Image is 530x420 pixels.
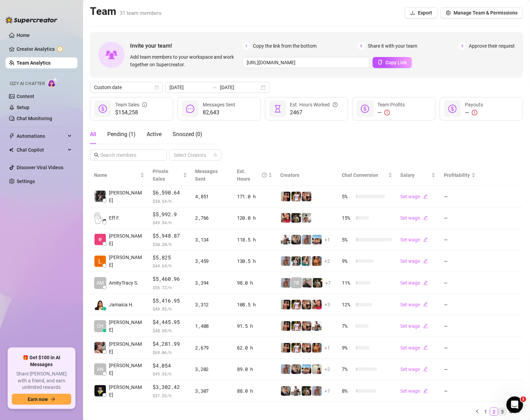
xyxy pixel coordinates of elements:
span: info-circle [142,101,147,108]
span: download [410,10,415,15]
div: Est. Hours [237,168,267,183]
div: 89.0 h [237,365,272,373]
span: Chat Copilot [17,144,66,155]
span: Custom date [94,82,158,93]
div: 3,307 [195,387,229,395]
span: $ 69.06 /h [153,349,187,356]
span: 3 [458,42,466,50]
img: Joey [302,235,311,245]
img: George [291,364,301,374]
img: AI Chatter [47,78,58,88]
span: Earn now [28,397,48,402]
button: left [473,408,482,416]
span: [PERSON_NAME] [109,383,144,399]
iframe: Intercom live chat [506,397,523,413]
td: — [440,208,480,229]
input: Start date [170,84,209,91]
span: $5,992.9 [153,210,187,219]
span: 82,643 [203,108,235,117]
div: 1,408 [195,322,229,330]
span: 9 % [342,257,353,265]
img: Ralphy [312,364,322,374]
th: Creators [276,165,338,186]
img: JG [312,343,322,353]
span: Snoozed ( 0 ) [173,131,202,137]
span: edit [423,280,428,285]
span: + 7 [325,387,330,395]
img: George [281,386,291,396]
span: $ 37.53 /h [153,392,187,399]
span: 2467 [290,108,338,117]
a: Set wageedit [401,323,428,329]
span: $ 45.55 /h [153,370,187,377]
span: $ 38.54 /h [153,198,187,204]
span: AN [97,365,103,373]
span: copy [378,60,383,65]
span: Add team members to your workspace and work together on Supercreator. [130,53,240,68]
a: Discover Viral Videos [17,165,63,170]
span: + 7 [326,279,331,287]
span: $ 50.20 /h [153,241,187,248]
span: setting [446,10,451,15]
img: Zach [312,235,322,245]
li: 3 [498,408,506,416]
span: $ 48.59 /h [153,327,187,334]
a: Set wageedit [401,345,428,351]
span: $4,281.99 [153,340,187,348]
img: Lexter Ore [94,256,106,267]
div: 4,851 [195,193,229,200]
span: 2 [358,42,365,50]
img: logo-BBDzfeDw.svg [6,17,57,23]
div: Team Sales [115,101,147,108]
span: calendar [155,85,159,89]
div: 2,766 [195,214,229,222]
div: 62.0 h [237,344,272,352]
img: Arianna Aguilar [94,191,106,202]
span: + 2 [325,365,330,373]
img: JUSTIN [291,386,301,396]
img: JUSTIN [312,321,322,331]
span: $5,825 [153,254,187,262]
span: [PERSON_NAME] [109,232,144,247]
td: — [440,251,480,273]
div: 3,202 [195,365,229,373]
div: 3,134 [195,236,229,244]
span: hourglass [274,105,282,113]
img: Zach [281,321,291,331]
img: JG [312,256,322,266]
span: $5,460.96 [153,275,187,283]
img: Vanessa [281,213,291,223]
div: — [377,108,405,117]
div: 88.0 h [237,387,272,395]
img: LC [302,278,312,288]
td: — [440,294,480,316]
span: edit [423,367,428,372]
a: 1 [482,408,490,416]
a: Creator Analytics exclamation-circle [17,44,72,55]
span: Profitability [444,172,470,178]
span: edit [423,302,428,307]
img: Zach [281,300,291,309]
span: Eff F. [109,214,120,222]
span: 🎁 Get $100 in AI Messages [12,354,71,368]
span: thunderbolt [9,133,15,139]
span: edit [423,259,428,264]
span: $ 55.72 /h [153,284,187,291]
div: 3,459 [195,257,229,265]
div: 171.0 h [237,193,272,200]
td: — [440,337,480,359]
span: edit [423,345,428,350]
span: edit [423,194,428,199]
span: Share [PERSON_NAME] with a friend, and earn unlimited rewards [12,371,71,391]
a: Set wageedit [401,388,428,394]
img: Hector [291,192,301,201]
span: $6,590.64 [153,189,187,197]
a: Team Analytics [17,60,51,66]
a: 2 [490,408,498,416]
a: Set wageedit [401,237,428,242]
img: Joey [281,278,291,288]
img: Osvaldo [302,300,311,309]
img: JUSTIN [281,235,291,245]
span: Izzy AI Chatter [10,80,45,87]
td: — [440,229,480,251]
